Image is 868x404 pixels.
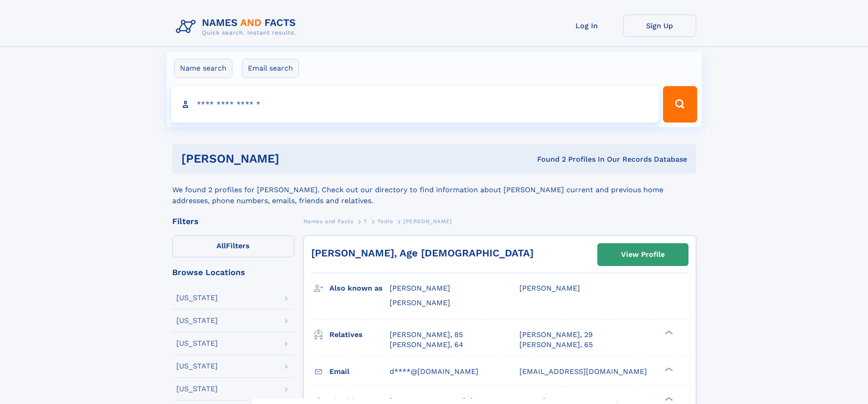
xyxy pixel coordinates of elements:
a: [PERSON_NAME], 65 [519,340,593,350]
h3: Relatives [329,327,390,343]
a: [PERSON_NAME], 85 [390,330,463,340]
div: [US_STATE] [176,294,218,302]
a: [PERSON_NAME], Age [DEMOGRAPHIC_DATA] [311,247,534,259]
div: We found 2 profiles for [PERSON_NAME]. Check out our directory to find information about [PERSON_... [172,174,696,206]
span: [PERSON_NAME] [403,218,452,225]
label: Email search [242,59,299,78]
input: search input [171,86,659,123]
span: All [216,241,226,250]
div: [US_STATE] [176,340,218,347]
img: Logo Names and Facts [172,15,303,39]
button: Search Button [663,86,697,123]
h1: [PERSON_NAME] [181,153,408,164]
div: ❯ [663,329,673,335]
div: ❯ [663,366,673,372]
h3: Email [329,364,390,379]
a: [PERSON_NAME], 29 [519,330,593,340]
span: Tedio [377,218,393,225]
div: [US_STATE] [176,363,218,370]
a: Names and Facts [303,215,354,227]
a: T [364,215,367,227]
div: [US_STATE] [176,317,218,324]
label: Filters [172,235,294,257]
label: Name search [174,59,232,78]
a: View Profile [598,244,688,266]
div: Browse Locations [172,268,294,276]
a: Log In [550,15,623,37]
h3: Also known as [329,281,390,296]
div: Filters [172,217,294,225]
span: [PERSON_NAME] [390,284,450,292]
div: [US_STATE] [176,385,218,393]
a: Sign Up [623,15,696,37]
div: ❯ [663,396,673,402]
span: T [364,218,367,225]
span: [PERSON_NAME] [519,284,580,292]
a: [PERSON_NAME], 64 [390,340,463,350]
a: Tedio [377,215,393,227]
div: Found 2 Profiles In Our Records Database [408,154,687,164]
span: [EMAIL_ADDRESS][DOMAIN_NAME] [519,367,647,376]
span: [PERSON_NAME] [390,298,450,307]
div: View Profile [621,244,665,265]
